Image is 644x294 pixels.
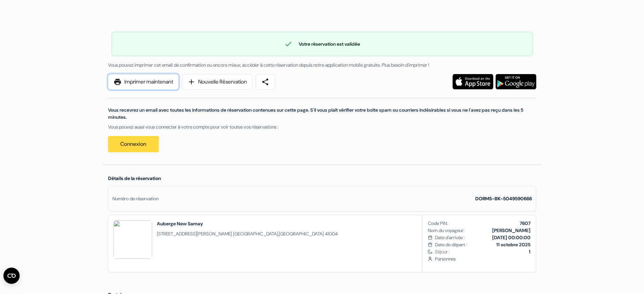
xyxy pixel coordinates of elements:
div: Votre réservation est validée [112,40,533,48]
span: [GEOGRAPHIC_DATA] [233,231,278,237]
a: printImprimer maintenant [108,74,179,90]
span: Vous pouvez imprimer cet email de confirmation ou encore mieux, accéder à cette réservation depui... [108,62,429,68]
span: Détails de la réservation [108,175,161,181]
b: 7607 [520,220,531,226]
a: Connexion [108,136,159,152]
a: addNouvelle Réservation [182,74,252,90]
span: 41004 [325,231,338,237]
button: Open CMP widget [3,268,20,284]
span: Nom du voyageur: [428,227,464,234]
span: share [261,78,269,86]
b: [DATE] 00:00:00 [492,234,531,241]
div: Numéro de réservation [112,195,159,202]
span: Personnes [435,255,530,263]
b: [PERSON_NAME] [492,227,531,233]
img: Téléchargez l'application gratuite [496,74,536,89]
img: Téléchargez l'application gratuite [453,74,493,89]
span: , [157,230,338,238]
p: Vous pouvez aussi vous connecter à votre compte pour voir toutes vos réservations : [108,123,536,131]
span: [GEOGRAPHIC_DATA] [279,231,324,237]
h2: Auberge New Samay [157,220,338,227]
span: Code PIN: [428,220,448,227]
img: AGZeYAA0BjMCNQRg [113,220,152,259]
span: add [187,78,195,86]
span: Date de départ : [435,241,467,248]
span: check [284,40,292,48]
b: 11 octobre 2025 [496,242,531,248]
strong: DORMS-BK-5049590666 [475,196,532,202]
span: Séjour : [435,248,530,255]
span: print [113,78,122,86]
span: Date d'arrivée : [435,234,465,241]
span: [STREET_ADDRESS][PERSON_NAME] [157,231,232,237]
p: Vous recevrez un email avec toutes les informations de réservation contenues sur cette page. S'il... [108,107,536,121]
b: 1 [529,249,531,255]
a: share [256,74,275,90]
